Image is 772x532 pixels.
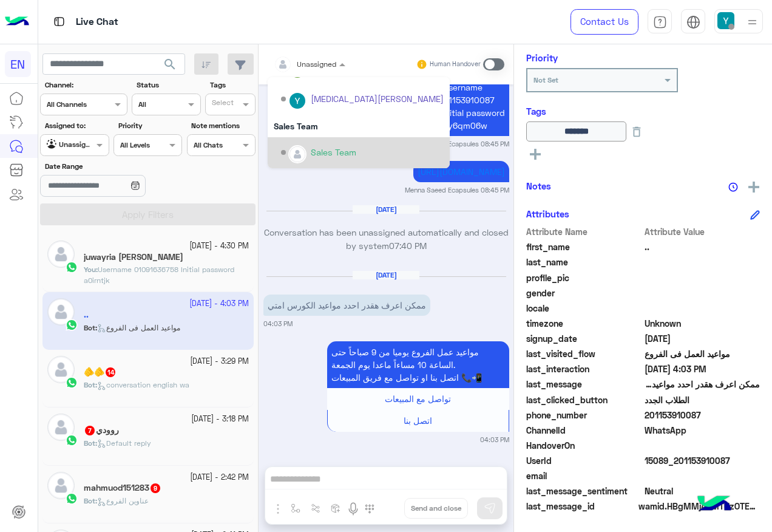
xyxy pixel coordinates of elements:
img: notes [728,182,738,192]
div: Select [210,97,234,111]
img: tab [686,15,700,29]
h5: mahmuod151283 [84,483,161,493]
h6: [DATE] [353,271,419,279]
img: WhatsApp [66,377,78,389]
span: null [645,469,760,482]
h5: juwayria khlil Ali [84,252,183,262]
label: Status [137,80,199,90]
span: signup_date [526,332,642,345]
span: last_clicked_button [526,394,642,406]
span: 7 [85,426,95,435]
span: You [84,265,96,274]
small: Menna Saeed Ecapsules 08:45 PM [405,185,509,195]
span: email [526,469,642,482]
span: UserId [526,454,642,467]
ng-dropdown-panel: Options list [268,77,450,168]
label: Channel: [45,80,126,90]
small: Menna Saeed Ecapsules 08:45 PM [405,139,509,149]
small: Human Handover [430,60,481,69]
span: الطلاب الجدد [645,394,760,406]
span: null [645,302,760,315]
label: Date Range [45,161,181,172]
small: [DATE] - 3:18 PM [191,414,249,425]
b: : [84,265,98,274]
p: 11/10/2025, 8:45 PM [439,77,509,136]
span: Attribute Value [645,225,760,238]
span: 14 [106,367,115,377]
a: [URL][DOMAIN_NAME] [418,166,505,177]
a: tab [648,9,672,35]
span: 15089_201153910087 [645,454,760,467]
img: tab [653,15,667,29]
span: conversation english wa [97,380,189,389]
img: defaultAdmin.png [289,146,305,162]
span: Bot [84,380,95,389]
span: اتصل بنا [404,415,432,426]
img: defaultAdmin.png [47,240,75,268]
span: عناوين الفروع [97,496,149,505]
div: Sales Team [311,146,356,159]
span: locale [526,302,642,315]
label: Priority [118,120,181,131]
span: null [645,439,760,452]
span: Unknown [645,317,760,330]
span: last_name [526,256,642,268]
span: HandoverOn [526,439,642,452]
span: ChannelId [526,424,642,437]
button: Send and close [404,498,468,519]
small: [DATE] - 2:42 PM [190,472,249,483]
span: last_message_sentiment [526,485,642,497]
img: hulul-logo.png [693,483,736,526]
img: WhatsApp [66,261,78,273]
h6: [DATE] [353,205,419,214]
p: 14/10/2025, 4:03 PM [263,295,430,316]
label: Tags [210,80,254,90]
img: add [748,182,759,193]
img: profile [745,15,760,30]
span: gender [526,287,642,299]
small: [DATE] - 3:29 PM [190,356,249,367]
b: : [84,496,97,505]
h5: روودي [84,425,119,435]
img: defaultAdmin.png [47,414,75,441]
span: 2 [645,424,760,437]
button: search [155,53,185,80]
span: .. [645,240,760,253]
span: 201153910087 [645,409,760,421]
span: Attribute Name [526,225,642,238]
span: profile_pic [526,271,642,284]
span: first_name [526,240,642,253]
div: Sales Team [268,115,450,137]
img: ACg8ocI6MlsIVUV_bq7ynHKXRHAHHf_eEJuK8wzlPyPcd5DXp5YqWA=s96-c [289,93,305,109]
button: Apply Filters [40,203,256,225]
h6: Attributes [526,208,569,219]
b: Not Set [533,75,558,84]
div: EN [5,51,31,77]
b: : [84,380,97,389]
small: 04:03 PM [480,435,509,445]
span: 07:40 PM [389,240,427,251]
span: timezone [526,317,642,330]
img: defaultAdmin.png [47,356,75,383]
b: : [84,438,97,448]
span: last_message_id [526,500,636,513]
span: 2025-10-14T13:03:10.688Z [645,363,760,375]
p: 14/10/2025, 4:03 PM [327,341,509,388]
img: tab [52,14,67,29]
p: Conversation has been unassigned automatically and closed by system [263,226,509,252]
span: تواصل مع المبيعات [385,394,451,404]
img: WhatsApp [66,434,78,446]
span: 0 [645,485,760,497]
img: WhatsApp [66,493,78,505]
span: last_visited_flow [526,347,642,360]
img: userImage [717,12,734,29]
div: [MEDICAL_DATA][PERSON_NAME] [311,92,444,105]
span: Default reply [97,438,151,448]
span: Unassigned [297,60,336,69]
span: Bot [84,496,95,505]
h5: 🫵🫵 [84,367,117,377]
p: 11/10/2025, 8:45 PM [413,161,509,182]
h6: Priority [526,52,558,63]
span: 9 [151,483,160,493]
label: Assigned to: [45,120,107,131]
